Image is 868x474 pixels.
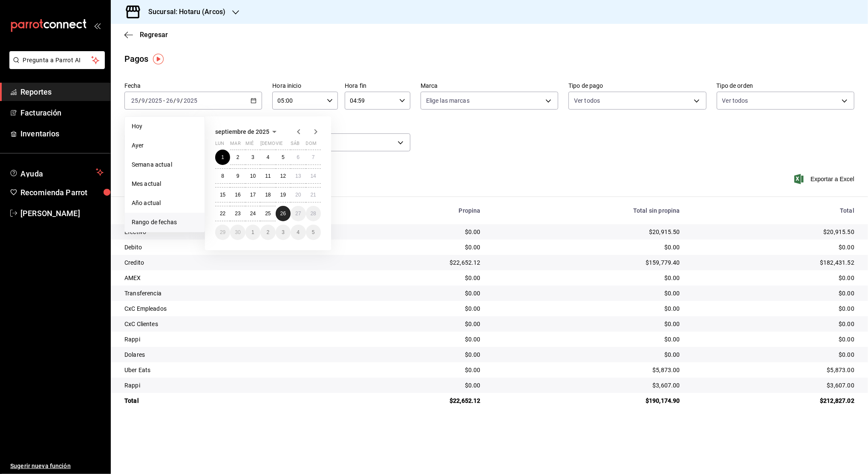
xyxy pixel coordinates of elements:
[230,168,245,184] button: 9 de septiembre de 2025
[251,229,254,235] abbr: 1 de octubre de 2025
[221,154,224,160] abbr: 1 de septiembre de 2025
[265,192,271,198] abbr: 18 de septiembre de 2025
[694,366,854,374] div: $5,873.00
[20,187,104,198] span: Recomienda Parrot
[291,206,306,221] button: 27 de septiembre de 2025
[124,243,333,251] div: Debito
[251,154,254,160] abbr: 3 de septiembre de 2025
[250,211,256,217] abbr: 24 de septiembre de 2025
[6,62,105,71] a: Pregunta a Parrot AI
[245,225,260,240] button: 1 de octubre de 2025
[694,396,854,405] div: $212,827.02
[494,207,680,214] div: Total sin propina
[306,141,317,150] abbr: domingo
[347,274,480,282] div: $0.00
[347,258,480,267] div: $22,652.12
[694,228,854,236] div: $20,915.50
[426,96,470,105] span: Elige las marcas
[236,154,239,160] abbr: 2 de septiembre de 2025
[311,211,316,217] abbr: 28 de septiembre de 2025
[215,168,230,184] button: 8 de septiembre de 2025
[183,97,198,104] input: ----
[260,187,275,202] button: 18 de septiembre de 2025
[694,207,854,214] div: Total
[694,258,854,267] div: $182,431.52
[796,174,854,184] button: Exportar a Excel
[295,192,301,198] abbr: 20 de septiembre de 2025
[297,154,300,160] abbr: 6 de septiembre de 2025
[265,211,271,217] abbr: 25 de septiembre de 2025
[141,97,145,104] input: --
[494,350,680,359] div: $0.00
[297,229,300,235] abbr: 4 de octubre de 2025
[140,31,168,39] span: Regresar
[132,141,198,150] span: Ayer
[494,304,680,313] div: $0.00
[717,83,854,89] label: Tipo de orden
[173,97,176,104] span: /
[124,31,168,39] button: Regresar
[124,258,333,267] div: Credito
[230,150,245,165] button: 2 de septiembre de 2025
[276,150,291,165] button: 5 de septiembre de 2025
[138,97,141,104] span: /
[347,289,480,298] div: $0.00
[312,154,315,160] abbr: 7 de septiembre de 2025
[311,173,316,179] abbr: 14 de septiembre de 2025
[280,211,286,217] abbr: 26 de septiembre de 2025
[141,7,225,17] h3: Sucursal: Hotaru (Arcos)
[124,350,333,359] div: Dolares
[347,366,480,374] div: $0.00
[20,86,104,98] span: Reportes
[124,304,333,313] div: CxC Empleados
[291,150,306,165] button: 6 de septiembre de 2025
[20,208,104,219] span: [PERSON_NAME]
[347,350,480,359] div: $0.00
[220,229,225,235] abbr: 29 de septiembre de 2025
[276,225,291,240] button: 3 de octubre de 2025
[230,187,245,202] button: 16 de septiembre de 2025
[260,168,275,184] button: 11 de septiembre de 2025
[347,320,480,328] div: $0.00
[124,52,149,65] div: Pagos
[276,206,291,221] button: 26 de septiembre de 2025
[124,83,262,89] label: Fecha
[236,173,239,179] abbr: 9 de septiembre de 2025
[276,168,291,184] button: 12 de septiembre de 2025
[124,289,333,298] div: Transferencia
[163,97,165,104] span: -
[260,150,275,165] button: 4 de septiembre de 2025
[267,154,270,160] abbr: 4 de septiembre de 2025
[347,304,480,313] div: $0.00
[347,381,480,390] div: $0.00
[230,225,245,240] button: 30 de septiembre de 2025
[245,168,260,184] button: 10 de septiembre de 2025
[694,350,854,359] div: $0.00
[9,51,105,69] button: Pregunta a Parrot AI
[291,225,306,240] button: 4 de octubre de 2025
[345,83,410,89] label: Hora fin
[694,243,854,251] div: $0.00
[306,206,321,221] button: 28 de septiembre de 2025
[245,187,260,202] button: 17 de septiembre de 2025
[282,229,285,235] abbr: 3 de octubre de 2025
[260,141,311,150] abbr: jueves
[494,320,680,328] div: $0.00
[347,335,480,344] div: $0.00
[291,168,306,184] button: 13 de septiembre de 2025
[282,154,285,160] abbr: 5 de septiembre de 2025
[215,141,224,150] abbr: lunes
[124,320,333,328] div: CxC Clientes
[494,366,680,374] div: $5,873.00
[306,168,321,184] button: 14 de septiembre de 2025
[124,366,333,374] div: Uber Eats
[230,141,240,150] abbr: martes
[280,192,286,198] abbr: 19 de septiembre de 2025
[694,335,854,344] div: $0.00
[132,179,198,188] span: Mes actual
[494,258,680,267] div: $159,779.40
[347,396,480,405] div: $22,652.12
[145,97,148,104] span: /
[276,187,291,202] button: 19 de septiembre de 2025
